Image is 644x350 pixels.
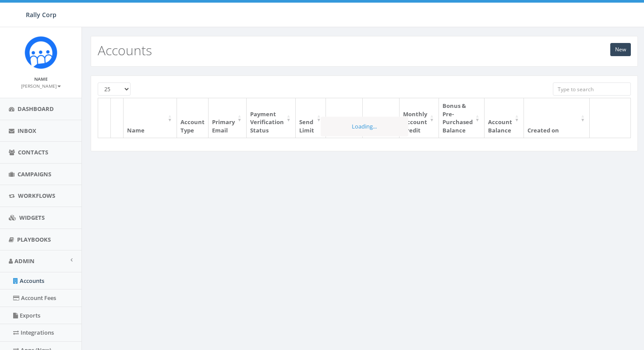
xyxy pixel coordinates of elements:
span: Workflows [18,192,55,200]
th: SMS/MMS Outbound [326,98,363,138]
span: Rally Corp [26,11,57,19]
th: Send Limit [296,98,326,138]
th: Monthly Account Credit [400,98,439,138]
span: Admin [14,257,35,265]
h2: Accounts [98,43,152,57]
small: Name [34,76,48,82]
th: Account Balance [485,98,524,138]
th: Bonus & Pre-Purchased Balance [439,98,485,138]
a: New [610,43,631,56]
span: Campaigns [18,170,51,178]
th: Primary Email [209,98,247,138]
th: Payment Verification Status [247,98,296,138]
span: Contacts [18,148,48,156]
div: Loading... [321,117,408,136]
span: Inbox [18,127,36,135]
span: Dashboard [18,105,54,113]
small: [PERSON_NAME] [21,83,61,89]
input: Type to search [553,82,631,96]
img: Icon_1.png [25,36,57,69]
span: Playbooks [17,236,51,243]
a: [PERSON_NAME] [21,82,61,89]
th: Name [124,98,177,138]
th: Account Type [177,98,209,138]
th: Created on [524,98,590,138]
th: RVM Outbound [363,98,400,138]
span: Widgets [19,214,45,221]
